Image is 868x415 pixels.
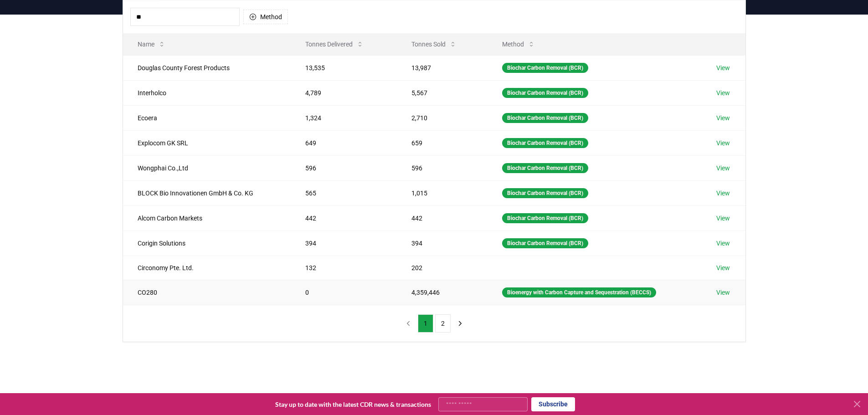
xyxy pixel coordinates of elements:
[502,213,588,223] div: Biochar Carbon Removal (BCR)
[123,280,291,305] td: CO280
[123,205,291,231] td: Alcom Carbon Markets
[291,256,397,280] td: 132
[130,35,173,53] button: Name
[397,280,488,305] td: 4,359,446
[502,188,588,198] div: Biochar Carbon Removal (BCR)
[716,164,730,173] a: View
[716,113,730,123] a: View
[397,80,488,105] td: 5,567
[502,287,656,297] div: Bioenergy with Carbon Capture and Sequestration (BECCS)
[495,35,542,53] button: Method
[291,180,397,205] td: 565
[123,130,291,155] td: Explocom GK SRL
[716,263,730,272] a: View
[716,239,730,248] a: View
[502,88,588,98] div: Biochar Carbon Removal (BCR)
[716,288,730,297] a: View
[397,180,488,205] td: 1,015
[123,256,291,280] td: Circonomy Pte. Ltd.
[123,105,291,130] td: Ecoera
[123,55,291,80] td: Douglas County Forest Products
[123,180,291,205] td: BLOCK Bio Innovationen GmbH & Co. KG
[123,80,291,105] td: Interholco
[502,138,588,148] div: Biochar Carbon Removal (BCR)
[502,113,588,123] div: Biochar Carbon Removal (BCR)
[716,214,730,223] a: View
[397,105,488,130] td: 2,710
[397,256,488,280] td: 202
[502,63,588,73] div: Biochar Carbon Removal (BCR)
[397,155,488,180] td: 596
[716,88,730,97] a: View
[502,163,588,173] div: Biochar Carbon Removal (BCR)
[291,155,397,180] td: 596
[123,155,291,180] td: Wongphai Co.,Ltd
[397,130,488,155] td: 659
[716,138,730,148] a: View
[716,189,730,198] a: View
[291,55,397,80] td: 13,535
[452,314,468,333] button: next page
[291,130,397,155] td: 649
[397,231,488,256] td: 394
[397,205,488,231] td: 442
[291,231,397,256] td: 394
[716,63,730,72] a: View
[123,231,291,256] td: Corigin Solutions
[502,238,588,248] div: Biochar Carbon Removal (BCR)
[291,80,397,105] td: 4,789
[418,314,433,333] button: 1
[298,35,371,53] button: Tonnes Delivered
[397,55,488,80] td: 13,987
[404,35,464,53] button: Tonnes Sold
[435,314,451,333] button: 2
[243,10,288,24] button: Method
[291,280,397,305] td: 0
[291,205,397,231] td: 442
[291,105,397,130] td: 1,324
